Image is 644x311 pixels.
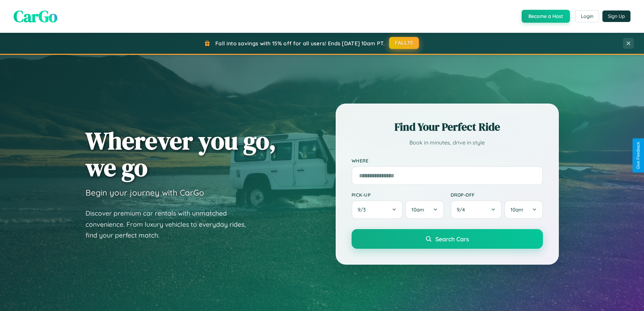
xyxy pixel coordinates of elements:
[457,206,468,213] span: 9 / 4
[435,235,469,243] span: Search Cars
[14,5,57,27] span: CarGo
[358,206,369,213] span: 9 / 3
[636,142,641,169] div: Give Feedback
[504,200,543,219] button: 10am
[352,119,543,134] h2: Find Your Perfect Ride
[352,158,543,163] label: Where
[86,127,276,181] h1: Wherever you go, we go
[411,206,424,213] span: 10am
[352,229,543,249] button: Search Cars
[522,10,570,23] button: Become a Host
[510,206,523,213] span: 10am
[86,187,204,198] h3: Begin your journey with CarGo
[352,138,543,148] p: Book in minutes, drive in style
[389,37,419,49] button: FALL15
[352,200,403,219] button: 9/3
[405,200,444,219] button: 10am
[215,40,385,47] span: Fall into savings with 15% off for all users! Ends [DATE] 10am PT.
[86,208,255,241] p: Discover premium car rentals with unmatched convenience. From luxury vehicles to everyday rides, ...
[451,200,502,219] button: 9/4
[602,10,630,22] button: Sign Up
[451,192,543,198] label: Drop-off
[352,192,444,198] label: Pick-up
[575,10,599,22] button: Login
